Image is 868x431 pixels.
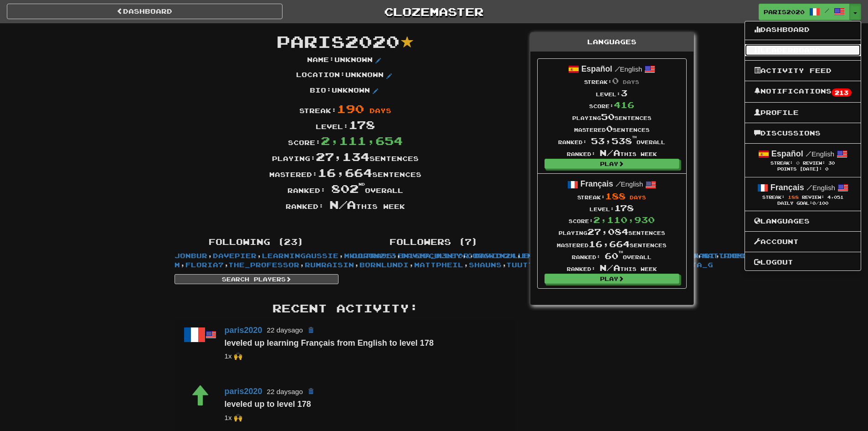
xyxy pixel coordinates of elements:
[305,261,354,269] a: rumraisin
[606,124,613,134] span: 0
[770,161,793,166] span: Streak:
[764,8,805,16] span: paris2020
[168,233,345,284] div: , , , , , , , , , , , , , , , , , , , , , ,
[346,217,377,226] iframe: fb:share_button Facebook Social Plugin
[414,261,463,269] a: mattpheil
[557,238,667,250] div: Mastered sentences
[618,250,623,254] sup: th
[345,233,523,260] div: , , , , , ,
[745,107,861,119] a: Profile
[616,180,621,188] span: /
[168,181,523,197] div: Ranked: overall
[745,85,861,98] a: Notifications213
[825,7,829,14] span: /
[185,261,224,269] a: Floria7
[310,86,381,97] p: Bio : Unknown
[754,166,852,172] div: Points [DATE]: 0
[745,44,861,56] a: Leaderboard
[168,117,523,133] div: Level:
[530,33,693,52] div: Languages
[318,166,372,179] span: 16,664
[370,107,391,114] span: days
[600,148,620,158] span: N/A
[745,177,861,211] a: Français /English Streak: 188 Review: 4,051 Daily Goal:0/100
[623,79,639,85] span: days
[806,150,834,158] small: English
[745,236,861,248] a: Account
[349,118,375,131] span: 178
[262,252,339,260] a: learningaussie
[802,195,824,200] span: Review:
[225,387,262,396] a: paris2020
[337,102,364,115] span: 190
[632,135,637,139] sup: th
[806,183,812,192] span: /
[806,184,835,192] small: English
[507,261,539,269] a: Tuutti
[754,201,852,207] div: Daily Goal: /100
[745,144,861,177] a: Español /English Streak: 0 Review: 30 Points [DATE]: 0
[614,100,634,110] span: 416
[557,262,667,274] div: Ranked: this week
[759,4,850,20] a: paris2020 /
[277,31,400,51] span: paris2020
[313,217,343,226] iframe: X Post Button
[796,160,800,166] span: 0
[593,215,655,225] span: 2,110,930
[612,76,619,86] span: 0
[352,252,396,260] a: doron213
[605,191,626,201] span: 188
[225,338,434,348] strong: leveled up learning Français from English to level 178
[175,274,339,284] a: Search Players
[557,190,667,202] div: Streak:
[812,201,816,206] span: 0
[557,214,667,226] div: Score:
[225,414,242,421] small: Adrianxu
[296,70,395,81] p: Location : Unknown
[175,252,207,260] a: jonbur
[316,150,370,163] span: 27,134
[168,149,523,165] div: Playing: sentences
[467,252,516,260] a: corgwin24
[770,183,804,192] strong: Français
[225,325,262,334] a: paris2020
[522,252,593,260] a: En1gma_M3nt0r
[580,179,613,188] strong: Français
[168,133,523,149] div: Score:
[168,165,523,181] div: Mastered: sentences
[615,66,642,73] small: English
[401,252,462,260] a: davidculley
[558,75,665,87] div: Streak:
[168,101,523,117] div: Streak:
[587,227,628,237] span: 27,084
[621,88,627,98] span: 3
[630,194,646,200] span: days
[175,238,339,247] h4: Following (23)
[557,202,667,214] div: Level:
[321,134,403,147] span: 2,111,654
[601,112,615,122] span: 50
[745,65,861,77] a: Activity Feed
[558,135,665,147] div: Ranked: overall
[806,150,812,158] span: /
[229,261,299,269] a: The_Professor
[469,261,502,269] a: ShaunS
[745,127,861,139] a: Discussions
[589,239,630,249] span: 16,664
[600,263,620,273] span: N/A
[803,161,825,166] span: Review:
[614,203,634,213] span: 178
[558,99,665,111] div: Score:
[225,352,242,360] small: Adrianxu
[307,55,384,66] p: Name : Unknown
[557,250,667,262] div: Ranked: overall
[359,182,365,187] sup: nd
[745,24,861,36] a: Dashboard
[591,136,637,146] span: 53,538
[745,256,861,268] a: Logout
[558,147,665,159] div: Ranked: this week
[267,326,303,334] small: 22 days ago
[344,252,392,260] a: mkultra95
[788,194,799,200] span: 188
[615,65,620,73] span: /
